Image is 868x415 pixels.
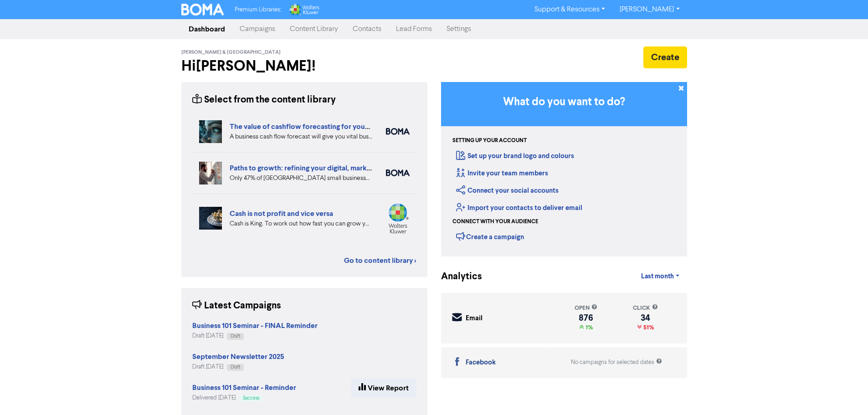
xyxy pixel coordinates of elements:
[439,20,478,38] a: Settings
[441,270,471,284] div: Analytics
[181,49,281,56] span: [PERSON_NAME] & [GEOGRAPHIC_DATA]
[192,363,284,371] div: Draft [DATE]
[584,324,593,331] span: 1%
[192,352,284,361] strong: September Newsletter 2025
[386,128,410,135] img: boma_accounting
[235,7,281,13] span: Premium Libraries:
[571,358,662,367] div: No campaigns for selected dates
[633,304,658,313] div: click
[243,396,259,400] span: Success
[192,93,336,107] div: Select from the content library
[575,314,597,322] div: 876
[192,383,296,392] strong: Business 101 Seminar - Reminder
[192,354,284,361] a: September Newsletter 2025
[456,230,524,243] div: Create a campaign
[192,394,296,402] div: Delivered [DATE]
[452,137,527,145] div: Setting up your account
[231,365,240,369] span: Draft
[452,218,538,226] div: Connect with your audience
[230,174,372,183] div: Only 47% of New Zealand small businesses expect growth in 2025. We’ve highlighted four key ways y...
[643,46,687,68] button: Create
[456,152,574,160] a: Set up your brand logo and colours
[641,272,674,281] span: Last month
[230,219,372,229] div: Cash is King. To work out how fast you can grow your business, you need to look at your projected...
[231,334,240,338] span: Draft
[230,122,397,131] a: The value of cashflow forecasting for your business
[386,169,410,176] img: boma
[386,203,410,234] img: wolterskluwer
[230,132,372,142] div: A business cash flow forecast will give you vital business intelligence to help you scenario-plan...
[192,299,281,313] div: Latest Campaigns
[345,20,389,38] a: Contacts
[230,164,445,173] a: Paths to growth: refining your digital, market and export strategies
[389,20,439,38] a: Lead Forms
[612,2,687,17] a: [PERSON_NAME]
[192,321,318,330] strong: Business 101 Seminar - FINAL Reminder
[575,304,597,313] div: open
[351,379,416,398] a: View Report
[192,384,296,392] a: Business 101 Seminar - Reminder
[466,358,496,368] div: Facebook
[192,332,318,340] div: Draft [DATE]
[192,323,318,330] a: Business 101 Seminar - FINAL Reminder
[466,313,483,324] div: Email
[282,20,345,38] a: Content Library
[230,209,333,218] a: Cash is not profit and vice versa
[633,314,658,322] div: 34
[456,204,582,212] a: Import your contacts to deliver email
[181,57,427,75] h2: Hi [PERSON_NAME] !
[456,186,559,195] a: Connect your social accounts
[634,267,687,286] a: Last month
[455,96,673,109] h3: What do you want to do?
[441,82,687,256] div: Getting Started in BOMA
[344,255,416,266] a: Go to content library >
[181,4,224,15] img: BOMA Logo
[456,169,548,178] a: Invite your team members
[232,20,282,38] a: Campaigns
[642,324,654,331] span: 51%
[288,4,319,15] img: Wolters Kluwer
[527,2,612,17] a: Support & Resources
[181,20,232,38] a: Dashboard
